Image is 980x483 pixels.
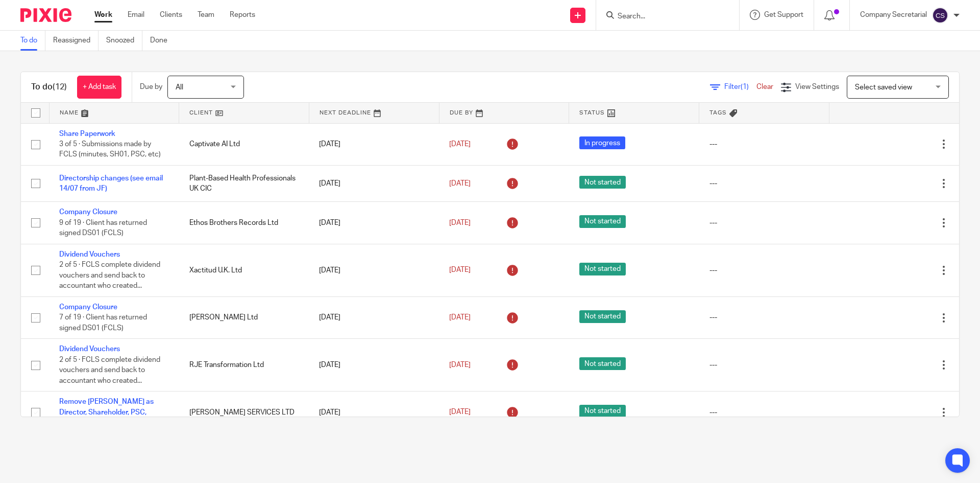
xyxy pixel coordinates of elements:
span: [DATE] [449,219,471,226]
span: [DATE] [449,361,471,369]
span: 9 of 19 · Client has returned signed DS01 (FCLS) [59,219,147,237]
span: Not started [579,263,626,275]
span: (1) [741,83,749,90]
a: Directorship changes (see email 14/07 from JF) [59,175,163,192]
a: Company Closure [59,304,117,311]
span: View Settings [795,83,839,90]
a: To do [20,31,45,51]
span: 3 of 5 · Submissions made by FCLS (minutes, SH01, PSC, etc) [59,141,161,158]
a: Snoozed [106,31,142,51]
span: Select saved view [855,84,912,91]
td: [PERSON_NAME] Ltd [179,296,309,338]
a: Clients [160,10,182,20]
td: RJE Transformation Ltd [179,339,309,392]
td: Captivate AI Ltd [179,123,309,165]
a: Dividend Vouchers [59,346,120,353]
span: Tags [709,110,727,116]
a: Team [198,10,214,20]
a: Reports [230,10,255,20]
a: Clear [756,83,773,90]
a: Work [94,10,112,20]
td: [DATE] [309,165,439,201]
span: Not started [579,176,626,189]
td: Xactitud U.K. Ltd [179,244,309,296]
span: Not started [579,310,626,323]
div: --- [709,178,819,189]
span: [DATE] [449,267,471,274]
a: + Add task [77,76,121,99]
div: --- [709,265,819,275]
td: [DATE] [309,123,439,165]
span: [DATE] [449,314,471,321]
td: Ethos Brothers Records Ltd [179,202,309,244]
p: Company Secretarial [860,10,927,20]
span: [DATE] [449,180,471,187]
td: [DATE] [309,392,439,433]
td: [DATE] [309,244,439,296]
div: --- [709,407,819,418]
td: [DATE] [309,339,439,392]
input: Search [617,12,708,21]
img: svg%3E [932,7,948,24]
a: Done [150,31,175,51]
a: Share Paperwork [59,130,115,137]
span: Filter [724,83,756,90]
span: 7 of 19 · Client has returned signed DS01 (FCLS) [59,314,147,332]
a: Remove [PERSON_NAME] as Director, Shareholder, PSC, [PERSON_NAME] to have 100% [59,398,162,426]
div: --- [709,312,819,323]
span: [DATE] [449,141,471,148]
td: [DATE] [309,296,439,338]
span: Get Support [764,11,803,18]
div: --- [709,139,819,149]
td: [DATE] [309,202,439,244]
span: [DATE] [449,409,471,416]
span: Not started [579,405,626,418]
a: Dividend Vouchers [59,251,120,258]
img: Pixie [20,8,71,22]
td: Plant-Based Health Professionals UK CIC [179,165,309,201]
td: [PERSON_NAME] SERVICES LTD [179,392,309,433]
span: Not started [579,215,626,228]
span: In progress [579,136,625,149]
span: (12) [53,83,67,91]
span: Not started [579,357,626,370]
div: --- [709,218,819,228]
h1: To do [31,82,67,93]
span: All [176,84,183,91]
div: --- [709,360,819,370]
span: 2 of 5 · FCLS complete dividend vouchers and send back to accountant who created... [59,356,160,384]
a: Company Closure [59,209,117,216]
a: Email [128,10,144,20]
span: 2 of 5 · FCLS complete dividend vouchers and send back to accountant who created... [59,261,160,289]
p: Due by [140,82,162,92]
a: Reassigned [53,31,99,51]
